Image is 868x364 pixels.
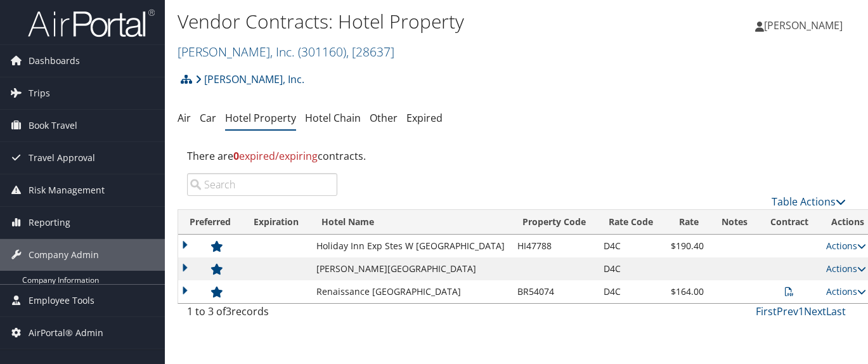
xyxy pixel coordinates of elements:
[29,239,99,271] span: Company Admin
[511,210,597,235] th: Property Code: activate to sort column ascending
[233,149,318,163] span: expired/expiring
[187,173,337,196] input: Search
[305,111,361,125] a: Hotel Chain
[755,6,855,44] a: [PERSON_NAME]
[29,110,77,141] span: Book Travel
[178,111,191,125] a: Air
[233,149,239,163] strong: 0
[370,111,398,125] a: Other
[178,139,855,173] div: There are contracts.
[759,210,820,235] th: Contract: activate to sort column ascending
[310,210,511,235] th: Hotel Name: activate to sort column ascending
[777,304,798,318] a: Prev
[29,142,95,174] span: Travel Approval
[826,285,866,297] a: Actions
[310,235,511,257] td: Holiday Inn Exp Stes W [GEOGRAPHIC_DATA]
[200,111,216,125] a: Car
[346,43,394,60] span: , [ 28637 ]
[597,257,664,280] td: D4C
[226,304,231,318] span: 3
[28,8,155,38] img: airportal-logo.png
[29,45,80,77] span: Dashboards
[597,235,664,257] td: D4C
[664,280,710,303] td: $164.00
[664,210,710,235] th: Rate: activate to sort column ascending
[29,285,94,316] span: Employee Tools
[29,174,105,206] span: Risk Management
[764,18,843,32] span: [PERSON_NAME]
[798,304,804,318] a: 1
[826,240,866,252] a: Actions
[804,304,826,318] a: Next
[242,210,310,235] th: Expiration: activate to sort column ascending
[310,257,511,280] td: [PERSON_NAME][GEOGRAPHIC_DATA]
[511,280,597,303] td: BR54074
[29,317,103,349] span: AirPortal® Admin
[710,210,759,235] th: Notes: activate to sort column ascending
[664,235,710,257] td: $190.40
[187,304,337,325] div: 1 to 3 of records
[406,111,443,125] a: Expired
[195,67,304,92] a: [PERSON_NAME], Inc.
[772,195,846,209] a: Table Actions
[29,77,50,109] span: Trips
[597,210,664,235] th: Rate Code: activate to sort column ascending
[178,210,242,235] th: Preferred: activate to sort column descending
[826,263,866,275] a: Actions
[756,304,777,318] a: First
[178,8,630,35] h1: Vendor Contracts: Hotel Property
[826,304,846,318] a: Last
[29,207,70,238] span: Reporting
[225,111,296,125] a: Hotel Property
[310,280,511,303] td: Renaissance [GEOGRAPHIC_DATA]
[511,235,597,257] td: HI47788
[298,43,346,60] span: ( 301160 )
[178,43,394,60] a: [PERSON_NAME], Inc.
[597,280,664,303] td: D4C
